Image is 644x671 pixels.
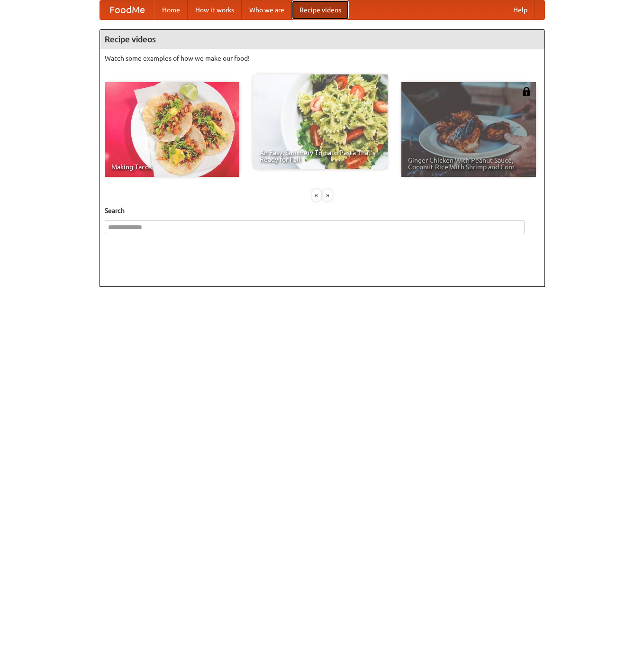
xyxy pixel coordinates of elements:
img: 483408.png [522,87,531,96]
a: Who we are [242,0,292,19]
div: « [312,189,321,201]
div: » [323,189,332,201]
p: Watch some examples of how we make our food! [105,54,540,63]
h4: Recipe videos [100,30,544,49]
a: Home [154,0,188,19]
a: Recipe videos [292,0,349,19]
a: FoodMe [100,0,154,19]
span: Making Tacos [111,164,233,170]
a: An Easy, Summery Tomato Pasta That's Ready for Fall [253,74,388,169]
a: Making Tacos [105,82,239,177]
a: How it works [188,0,242,19]
span: An Easy, Summery Tomato Pasta That's Ready for Fall [260,149,381,163]
a: Help [506,0,535,19]
h5: Search [105,206,540,215]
